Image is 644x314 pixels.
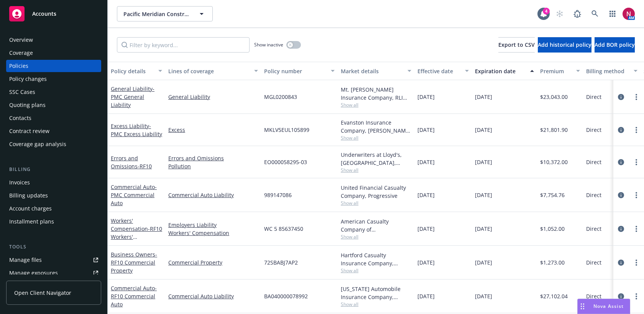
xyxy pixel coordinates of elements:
[417,225,435,233] span: [DATE]
[168,258,258,266] a: Commercial Property
[6,254,101,266] a: Manage files
[632,191,641,200] a: more
[261,62,338,80] button: Policy number
[537,62,583,80] button: Premium
[111,251,157,274] a: Business Owners
[168,93,258,101] a: General Liability
[6,34,101,46] a: Overview
[538,41,591,48] span: Add historical policy
[540,225,565,233] span: $1,052.00
[475,191,492,199] span: [DATE]
[264,292,308,300] span: BA040000078992
[341,200,411,206] span: Show all
[586,292,601,300] span: Direct
[475,158,492,166] span: [DATE]
[552,6,567,21] a: Start snowing
[543,8,550,15] div: 4
[341,217,411,233] div: American Casualty Company of [GEOGRAPHIC_DATA], [US_STATE], CNA Insurance
[417,126,435,134] span: [DATE]
[341,251,411,267] div: Hartford Casualty Insurance Company, Hartford Insurance Group
[475,292,492,300] span: [DATE]
[341,135,411,141] span: Show all
[9,189,48,202] div: Billing updates
[264,158,307,166] span: EO000058295-03
[595,37,635,53] button: Add BOR policy
[632,258,641,267] a: more
[111,85,154,109] a: General Liability
[6,243,101,251] div: Tools
[540,191,565,199] span: $7,754.76
[9,47,33,59] div: Coverage
[586,258,601,266] span: Direct
[264,258,298,266] span: 72SBABJ7AP2
[6,3,101,25] a: Accounts
[475,225,492,233] span: [DATE]
[341,184,411,200] div: United Financial Casualty Company, Progressive
[9,215,54,228] div: Installment plans
[570,6,585,21] a: Report a Bug
[117,6,213,21] button: Pacific Meridian Construction, Inc. & RF10 Inspections, Inc.
[341,85,411,102] div: Mt. [PERSON_NAME] Insurance Company, RLI Corp, Amwins
[168,162,258,170] a: Pollution
[472,62,537,80] button: Expiration date
[254,41,283,48] span: Show inactive
[540,126,568,134] span: $21,801.90
[577,299,630,314] button: Nova Assist
[111,251,157,274] span: - RF10 Commercial Property
[587,6,603,21] a: Search
[168,229,258,237] a: Workers' Compensation
[417,292,435,300] span: [DATE]
[417,191,435,199] span: [DATE]
[168,221,258,229] a: Employers Liability
[586,225,601,233] span: Direct
[32,11,56,17] span: Accounts
[6,86,101,98] a: SSC Cases
[6,202,101,215] a: Account charges
[595,41,635,48] span: Add BOR policy
[111,85,154,109] span: - PMC General Liability
[338,62,414,80] button: Market details
[14,289,71,297] span: Open Client Navigator
[9,202,52,215] div: Account charges
[475,93,492,101] span: [DATE]
[632,158,641,167] a: more
[111,284,157,308] span: - RF10 Commercial Auto
[414,62,472,80] button: Effective date
[111,155,152,170] a: Errors and Omissions
[6,166,101,173] div: Billing
[264,67,326,75] div: Policy number
[6,138,101,150] a: Coverage gap analysis
[632,224,641,233] a: more
[417,93,435,101] span: [DATE]
[341,67,403,75] div: Market details
[6,125,101,137] a: Contract review
[9,267,58,279] div: Manage exposures
[9,254,42,266] div: Manage files
[623,8,635,20] img: photo
[540,258,565,266] span: $1,273.00
[586,93,601,101] span: Direct
[498,37,535,53] button: Export to CSV
[616,125,626,135] a: circleInformation
[341,118,411,135] div: Evanston Insurance Company, [PERSON_NAME] Insurance, Amwins
[540,67,572,75] div: Premium
[475,258,492,266] span: [DATE]
[616,158,626,167] a: circleInformation
[9,86,35,98] div: SSC Cases
[9,176,30,189] div: Invoices
[9,112,31,124] div: Contacts
[9,73,47,85] div: Policy changes
[168,126,258,134] a: Excess
[341,267,411,274] span: Show all
[475,126,492,134] span: [DATE]
[632,292,641,301] a: more
[6,267,101,279] a: Manage exposures
[417,67,460,75] div: Effective date
[6,73,101,85] a: Policy changes
[632,125,641,135] a: more
[540,292,568,300] span: $27,102.04
[6,60,101,72] a: Policies
[111,67,154,75] div: Policy details
[111,122,162,138] a: Excess Liability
